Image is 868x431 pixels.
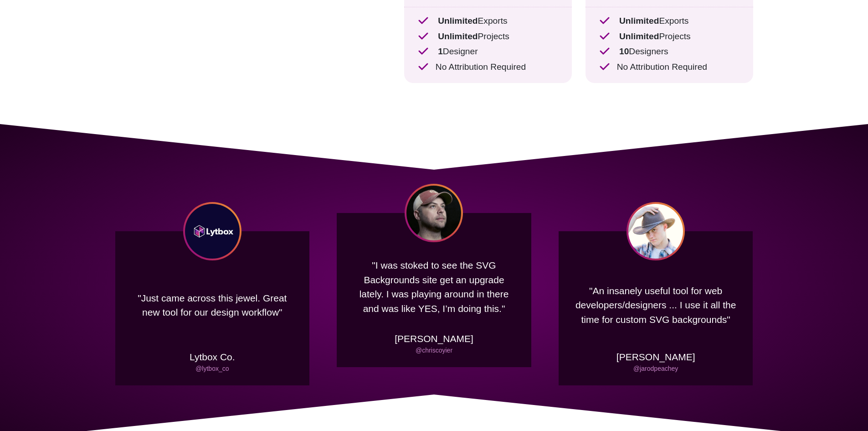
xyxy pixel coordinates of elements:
[416,347,452,354] a: @chriscoyier
[633,365,678,372] a: @jarodpeachey
[418,15,558,28] p: Exports
[619,31,659,41] strong: Unlimited
[438,31,478,41] strong: Unlimited
[395,332,473,346] p: [PERSON_NAME]
[616,350,695,364] p: [PERSON_NAME]
[438,16,478,26] strong: Unlimited
[418,45,558,58] p: Designer
[599,45,740,58] p: Designers
[418,61,558,74] p: No Attribution Required
[438,47,443,56] strong: 1
[350,251,518,322] p: "I was stoked to see the SVG Backgrounds site get an upgrade lately. I was playing around in ther...
[599,61,740,74] p: No Attribution Required
[190,350,235,364] p: Lytbox Co.
[619,47,629,56] strong: 10
[627,202,685,260] img: Jarod Peachey headshot
[599,30,740,43] p: Projects
[405,184,463,242] img: Chris Coyier headshot
[183,202,241,260] img: Lytbox Co logo
[572,270,740,341] p: "An insanely useful tool for web developers/designers ... I use it all the time for custom SVG ba...
[599,15,740,28] p: Exports
[619,16,659,26] strong: Unlimited
[195,365,229,372] a: @lytbox_co
[129,270,296,341] p: "Just came across this jewel. Great new tool for our design workflow"
[418,30,558,43] p: Projects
